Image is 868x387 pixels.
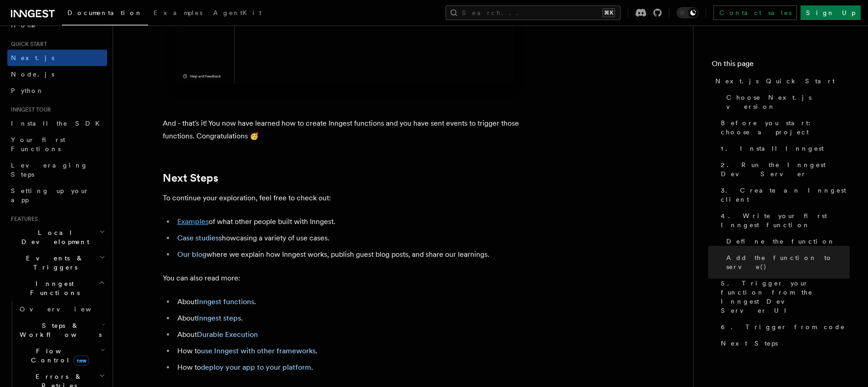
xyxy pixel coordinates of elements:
a: Case studies [177,234,219,242]
a: Next.js Quick Start [712,73,850,89]
span: Leveraging Steps [11,162,88,178]
span: 1. Install Inngest [721,144,824,153]
a: Your first Functions [7,132,107,157]
a: Next Steps [163,172,218,184]
li: where we explain how Inngest works, publish guest blog posts, and share our learnings. [175,248,527,261]
span: 4. Write your first Inngest function [721,211,850,229]
a: Define the function [723,233,850,250]
span: Next.js Quick Start [715,76,835,86]
button: Search...⌘K [446,5,621,20]
a: Examples [148,3,208,25]
a: 5. Trigger your function from the Inngest Dev Server UI [717,275,850,319]
a: Setting up your app [7,183,107,208]
span: 3. Create an Inngest client [721,186,850,204]
a: Sign Up [801,5,861,20]
a: Our blog [177,250,206,259]
li: How to . [175,361,527,374]
li: About . [175,295,527,308]
span: Steps & Workflows [16,321,102,339]
li: How to . [175,345,527,357]
span: Local Development [7,228,99,246]
span: Python [11,87,44,94]
a: Choose Next.js version [723,89,850,115]
p: You can also read more: [163,272,527,285]
span: Examples [154,9,202,16]
span: Setting up your app [11,187,89,204]
a: Add the function to serve() [723,250,850,275]
span: 2. Run the Inngest Dev Server [721,160,850,178]
a: Node.js [7,66,107,82]
button: Toggle dark mode [677,7,699,18]
a: use Inngest with other frameworks [201,346,316,355]
span: Node.js [11,71,54,78]
span: Choose Next.js version [726,93,850,111]
span: Quick start [7,41,47,48]
a: Contact sales [714,5,797,20]
button: Local Development [7,224,107,250]
kbd: ⌘K [602,8,615,17]
a: AgentKit [208,3,267,25]
a: Examples [177,217,209,226]
span: Install the SDK [11,120,105,127]
span: Flow Control [16,346,100,365]
a: Before you start: choose a project [717,115,850,140]
a: Next.js [7,50,107,66]
p: And - that's it! You now have learned how to create Inngest functions and you have sent events to... [163,117,527,143]
a: Inngest steps [197,314,241,322]
span: new [74,356,89,366]
a: Overview [16,301,107,317]
a: Durable Execution [197,330,258,339]
span: Inngest tour [7,106,51,113]
li: showcasing a variety of use cases. [175,232,527,244]
a: deploy your app to your platform [201,363,311,372]
h4: On this page [712,58,850,73]
a: 6. Trigger from code [717,319,850,335]
span: Add the function to serve() [726,253,850,271]
span: Next Steps [721,339,778,348]
span: Inngest Functions [7,279,98,297]
li: About . [175,312,527,325]
span: Overview [20,306,113,313]
a: Leveraging Steps [7,157,107,183]
span: 6. Trigger from code [721,322,845,331]
a: Next Steps [717,335,850,351]
a: Install the SDK [7,115,107,132]
a: Documentation [62,3,148,25]
span: Next.js [11,54,54,61]
li: About [175,328,527,341]
button: Events & Triggers [7,250,107,275]
span: AgentKit [213,9,262,16]
a: 2. Run the Inngest Dev Server [717,157,850,182]
a: 4. Write your first Inngest function [717,208,850,233]
span: Events & Triggers [7,254,99,272]
li: of what other people built with Inngest. [175,215,527,228]
a: Python [7,82,107,99]
button: Flow Controlnew [16,343,107,368]
a: 1. Install Inngest [717,140,850,157]
span: Features [7,215,38,223]
a: Inngest functions [197,297,254,306]
button: Inngest Functions [7,275,107,301]
p: To continue your exploration, feel free to check out: [163,192,527,204]
a: 3. Create an Inngest client [717,182,850,208]
button: Steps & Workflows [16,317,107,343]
span: Define the function [726,237,835,246]
span: Documentation [67,9,143,16]
span: Before you start: choose a project [721,118,850,137]
span: Your first Functions [11,136,65,153]
span: 5. Trigger your function from the Inngest Dev Server UI [721,279,850,315]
